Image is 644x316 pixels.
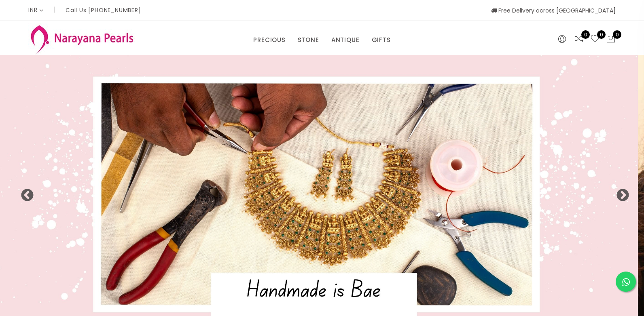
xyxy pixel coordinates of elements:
[597,30,606,39] span: 0
[613,30,621,39] span: 0
[590,34,600,44] a: 0
[298,34,319,46] a: STONE
[491,6,616,15] span: Free Delivery across [GEOGRAPHIC_DATA]
[253,34,285,46] a: PRECIOUS
[606,34,616,44] button: 0
[331,34,360,46] a: ANTIQUE
[574,34,584,44] a: 0
[372,34,391,46] a: GIFTS
[616,189,624,197] button: Next
[20,189,28,197] button: Previous
[581,30,590,39] span: 0
[66,7,141,13] p: Call Us [PHONE_NUMBER]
